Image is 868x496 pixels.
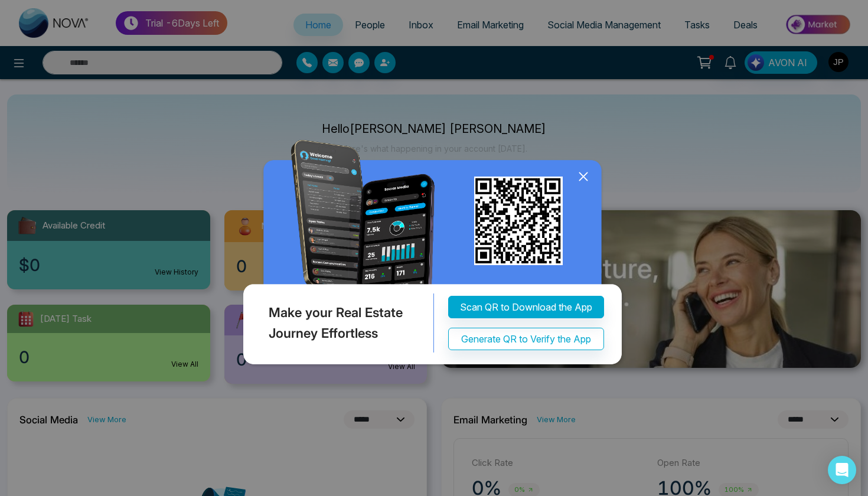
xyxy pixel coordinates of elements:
div: Make your Real Estate Journey Effortless [240,293,434,353]
div: Open Intercom Messenger [828,456,856,484]
button: Generate QR to Verify the App [448,328,604,350]
img: QRModal [240,140,628,370]
img: qr_for_download_app.png [474,177,563,265]
button: Scan QR to Download the App [448,296,604,318]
